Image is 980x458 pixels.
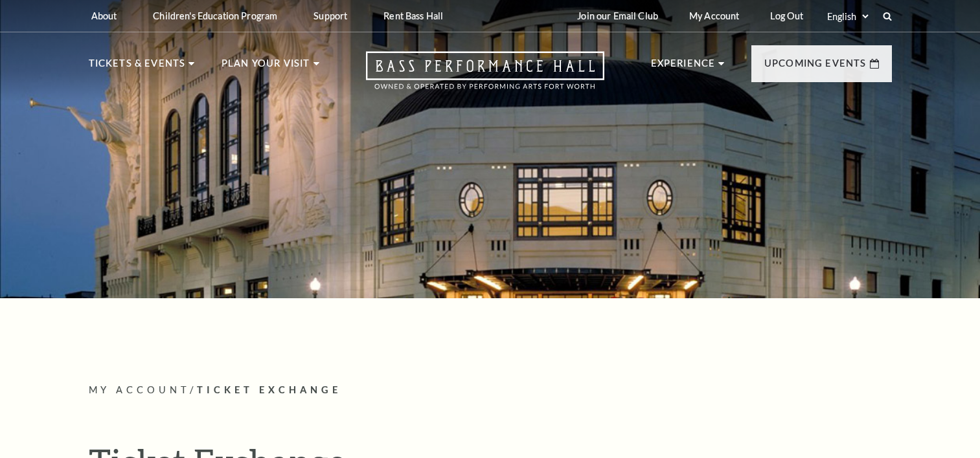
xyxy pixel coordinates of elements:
p: Children's Education Program [153,10,277,21]
span: My Account [89,384,190,395]
p: Rent Bass Hall [383,10,443,21]
p: Upcoming Events [764,56,867,79]
p: Tickets & Events [89,56,186,79]
p: / [89,382,892,398]
p: Experience [651,56,716,79]
select: Select: [825,10,871,23]
p: Support [313,10,347,21]
p: About [91,10,117,21]
p: Plan Your Visit [222,56,310,79]
span: Ticket Exchange [197,384,341,395]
